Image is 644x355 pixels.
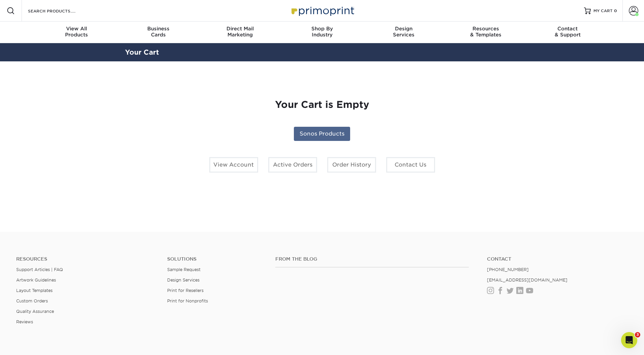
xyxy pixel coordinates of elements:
[621,332,637,348] iframe: Intercom live chat
[487,267,529,272] a: [PHONE_NUMBER]
[16,267,63,272] a: Support Articles | FAQ
[593,8,613,14] span: MY CART
[167,288,204,293] a: Print for Resellers
[16,298,48,303] a: Custom Orders
[281,26,363,32] span: Shop By
[209,157,258,173] a: View Account
[445,26,527,32] span: Resources
[167,298,208,303] a: Print for Nonprofits
[16,256,157,262] h4: Resources
[635,332,640,337] span: 3
[117,26,199,38] div: Cards
[614,8,617,13] span: 0
[487,256,628,262] a: Contact
[117,26,199,32] span: Business
[36,26,118,38] div: Products
[167,277,200,283] a: Design Services
[363,26,445,32] span: Design
[199,26,281,32] span: Direct Mail
[16,309,54,314] a: Quality Assurance
[327,157,376,173] a: Order History
[36,22,118,43] a: View AllProducts
[130,99,514,111] h1: Your Cart is Empty
[27,7,93,15] input: SEARCH PRODUCTS.....
[199,26,281,38] div: Marketing
[117,22,199,43] a: BusinessCards
[16,277,56,283] a: Artwork Guidelines
[527,26,609,38] div: & Support
[16,288,53,293] a: Layout Templates
[386,157,435,173] a: Contact Us
[16,319,33,324] a: Reviews
[487,277,568,283] a: [EMAIL_ADDRESS][DOMAIN_NAME]
[167,256,265,262] h4: Solutions
[199,22,281,43] a: Direct MailMarketing
[527,22,609,43] a: Contact& Support
[268,157,317,173] a: Active Orders
[294,127,350,141] a: Sonos Products
[288,3,356,18] img: Primoprint
[275,256,469,262] h4: From the Blog
[445,22,527,43] a: Resources& Templates
[167,267,201,272] a: Sample Request
[281,26,363,38] div: Industry
[125,48,159,56] a: Your Cart
[363,26,445,38] div: Services
[363,22,445,43] a: DesignServices
[281,22,363,43] a: Shop ByIndustry
[36,26,118,32] span: View All
[527,26,609,32] span: Contact
[445,26,527,38] div: & Templates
